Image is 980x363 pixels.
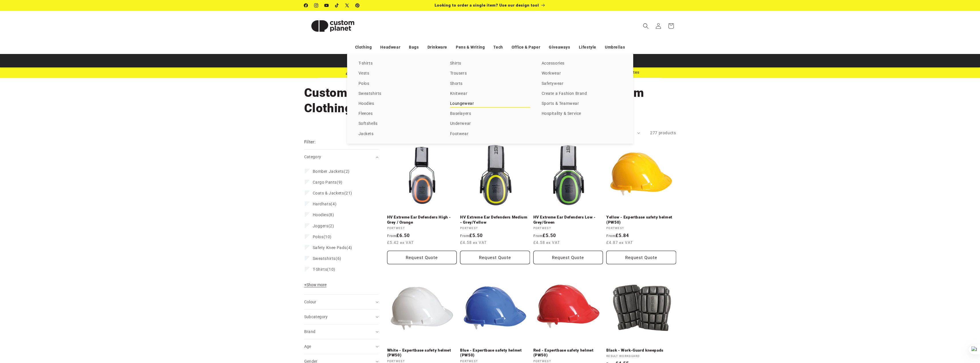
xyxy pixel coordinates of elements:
[605,42,625,52] a: Umbrellas
[313,256,341,261] span: (6)
[359,60,439,67] a: T-shirts
[450,70,530,77] a: Trousers
[355,42,372,52] a: Clothing
[456,42,485,52] a: Pens & Writing
[884,301,980,363] iframe: Chat Widget
[304,310,379,324] summary: Subcategory (0 selected)
[380,42,400,52] a: Headwear
[359,100,439,108] a: Hoodies
[512,42,540,52] a: Office & Paper
[313,234,324,239] span: Polos
[450,90,530,98] a: Knitwear
[450,120,530,128] a: Underwear
[450,100,530,108] a: Loungewear
[359,110,439,118] a: Fleeces
[359,120,439,128] a: Softshells
[359,90,439,98] a: Sweatshirts
[313,202,331,206] span: Hardhats
[304,150,379,164] summary: Category (0 selected)
[304,300,316,304] span: Colour
[302,11,363,41] a: Custom Planet
[304,295,379,309] summary: Colour (0 selected)
[359,130,439,138] a: Jackets
[313,267,327,272] span: T-Shirts
[460,215,530,225] a: HV Extreme Ear Defenders Medium - Grey/Yellow
[542,60,622,67] a: Accessories
[313,201,337,206] span: (4)
[313,169,344,174] span: Bomber Jackets
[460,251,530,264] : Request Quote
[304,282,306,287] span: +
[313,267,335,272] span: (10)
[606,215,676,225] a: Yellow - Expertbase safety helmet (PW50)
[450,80,530,88] a: Shorts
[313,223,334,228] span: (2)
[313,180,342,185] span: (9)
[640,20,652,32] summary: Search
[533,215,603,225] a: HV Extreme Ear Defenders Low - Grey/Green
[387,251,457,264] : Request Quote
[304,344,311,349] span: Age
[359,80,439,88] a: Polos
[460,348,530,358] a: Blue - Expertbase safety helmet (PW50)
[387,215,457,225] a: HV Extreme Ear Defenders High - Grey / Orange
[493,42,503,52] a: Tech
[313,224,328,228] span: Joggers
[313,212,328,217] span: Hoodies
[450,130,530,138] a: Footwear
[304,339,379,354] summary: Age (0 selected)
[542,100,622,108] a: Sports & Teamwear
[387,348,457,358] a: White - Expertbase safety helmet (PW50)
[542,90,622,98] a: Create a Fashion Brand
[304,13,361,39] img: Custom Planet
[313,234,332,239] span: (10)
[450,60,530,67] a: Shirts
[313,212,334,217] span: (8)
[313,169,350,174] span: (2)
[304,324,379,339] summary: Brand (0 selected)
[304,282,326,287] span: Show more
[533,348,603,358] a: Red - Expertbase safety helmet (PW50)
[313,180,337,184] span: Cargo Pants
[542,80,622,88] a: Safetywear
[313,190,352,196] span: (21)
[606,348,676,353] a: Black - Work-Guard kneepads
[304,155,321,159] span: Category
[549,42,570,52] a: Giveaways
[304,282,328,290] button: Show more
[313,245,352,250] span: (4)
[409,42,419,52] a: Bags
[427,42,447,52] a: Drinkware
[313,256,336,261] span: Sweatshirts
[304,314,328,319] span: Subcategory
[450,110,530,118] a: Baselayers
[435,3,539,7] span: Looking to order a single item? Use our design tool
[606,251,676,264] button: Request Quote
[579,42,596,52] a: Lifestyle
[542,70,622,77] a: Workwear
[313,191,344,195] span: Coats & Jackets
[304,329,316,334] span: Brand
[313,245,347,250] span: Safety Knee Pads
[359,70,439,77] a: Vests
[542,110,622,118] a: Hospitality & Service
[533,251,603,264] : Request Quote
